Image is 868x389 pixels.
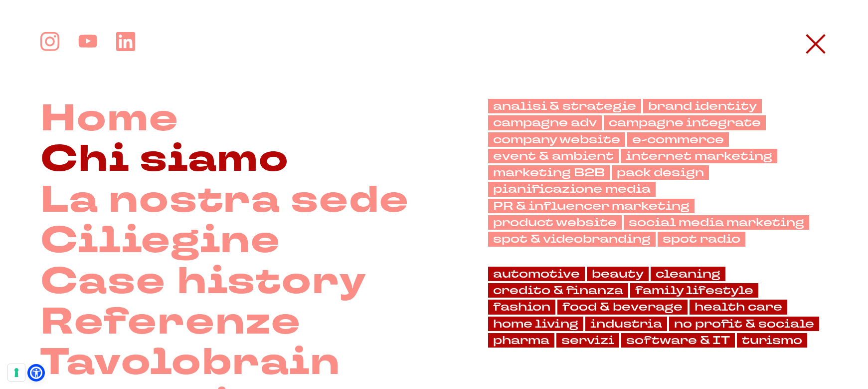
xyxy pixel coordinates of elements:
a: e-commerce [627,132,729,147]
a: credito & finanza [488,283,628,298]
a: food & beverage [557,300,688,314]
a: social media marketing [624,215,809,230]
a: product website [488,215,622,230]
a: Ciliegine [40,221,281,261]
a: marketing B2B [488,165,610,180]
button: Le tue preferenze relative al consenso per le tecnologie di tracciamento [8,364,25,381]
a: fashion [488,300,555,314]
a: no profit & sociale [669,317,819,331]
a: pack design [612,165,709,180]
a: servizi [556,333,619,348]
a: home living [488,317,583,331]
a: analisi & strategie [488,99,641,113]
a: event & ambient [488,149,619,163]
a: Tavolobrain [40,343,340,383]
a: campagne integrate [604,115,766,130]
a: Home [40,99,178,139]
a: automotive [488,267,585,281]
a: PR & influencer marketing [488,199,694,213]
a: La nostra sede [40,180,409,221]
a: campagne adv [488,115,602,130]
a: spot & videobranding [488,232,656,246]
a: health care [690,300,787,314]
a: spot radio [658,232,745,246]
a: family lifestyle [630,283,758,298]
a: brand identity [643,99,762,113]
a: Case history [40,262,366,302]
a: company website [488,132,625,147]
a: Open Accessibility Menu [30,367,42,379]
a: Chi siamo [40,139,289,180]
a: cleaning [651,267,725,281]
a: beauty [587,267,649,281]
a: pianificazione media [488,182,656,196]
a: turismo [737,333,807,348]
a: Referenze [40,302,301,343]
a: industria [585,317,667,331]
a: internet marketing [621,149,777,163]
a: software & IT [621,333,735,348]
a: pharma [488,333,554,348]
